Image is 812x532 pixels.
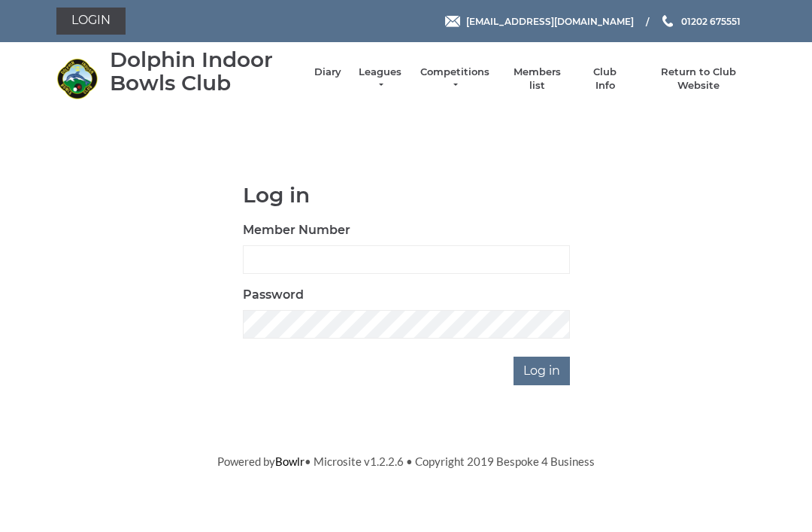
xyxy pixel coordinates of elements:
[243,221,350,239] label: Member Number
[110,48,299,95] div: Dolphin Indoor Bowls Club
[217,454,595,468] span: Powered by • Microsite v1.2.2.6 • Copyright 2019 Bespoke 4 Business
[243,286,304,304] label: Password
[505,65,568,93] a: Members list
[356,65,404,93] a: Leagues
[275,454,304,468] a: Bowlr
[243,184,570,207] h1: Log in
[314,65,341,79] a: Diary
[583,65,627,93] a: Club Info
[660,14,741,29] a: Phone us 01202 675551
[419,65,491,93] a: Competitions
[56,58,98,99] img: Dolphin Indoor Bowls Club
[662,15,673,27] img: Phone us
[642,65,756,93] a: Return to Club Website
[445,14,634,29] a: Email [EMAIL_ADDRESS][DOMAIN_NAME]
[514,357,570,385] input: Log in
[681,15,741,26] span: 01202 675551
[56,8,126,35] a: Login
[445,16,460,27] img: Email
[466,15,634,26] span: [EMAIL_ADDRESS][DOMAIN_NAME]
